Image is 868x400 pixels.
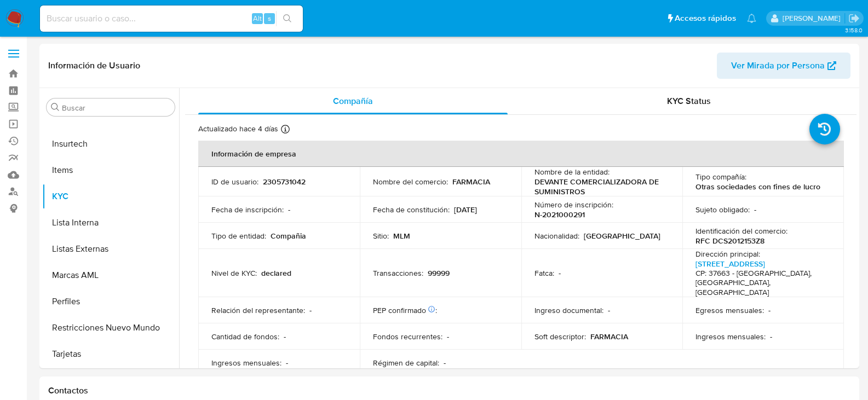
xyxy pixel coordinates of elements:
p: Fondos recurrentes : [373,332,442,341]
p: - [284,332,286,341]
h1: Contactos [48,385,850,396]
span: KYC Status [667,95,711,107]
p: Cantidad de fondos : [211,332,279,341]
p: Fecha de inscripción : [211,205,284,215]
span: s [268,13,271,24]
button: Listas Externas [42,236,179,262]
p: FARMACIA [452,177,490,187]
p: - [754,205,756,215]
p: MLM [393,231,410,241]
p: Sitio : [373,231,389,241]
p: Nombre de la entidad : [534,167,610,177]
p: Ingreso documental : [534,305,603,315]
p: N-2021000291 [534,210,585,219]
h4: CP: 37663 - [GEOGRAPHIC_DATA], [GEOGRAPHIC_DATA], [GEOGRAPHIC_DATA] [695,269,826,298]
input: Buscar usuario o caso... [40,11,303,26]
p: [GEOGRAPHIC_DATA] [584,231,660,241]
p: Fatca : [534,268,554,278]
span: Ver Mirada por Persona [731,53,825,79]
button: Items [42,157,179,183]
span: Accesos rápidos [675,13,736,24]
input: Buscar [62,103,170,113]
p: [DATE] [454,205,477,215]
p: - [559,268,561,278]
button: Insurtech [42,131,179,157]
p: 99999 [428,268,450,278]
p: Régimen de capital : [373,358,439,368]
button: Buscar [51,103,60,112]
p: Ingresos mensuales : [211,358,281,368]
p: RFC DCS2012153Z8 [695,236,764,246]
p: - [288,205,290,215]
p: ID de usuario : [211,177,258,187]
p: Dirección principal : [695,249,760,259]
p: Identificación del comercio : [695,226,787,236]
h1: Información de Usuario [48,60,140,71]
p: Tipo compañía : [695,172,746,182]
p: Otras sociedades con fines de lucro [695,182,820,192]
a: Notificaciones [747,14,756,23]
button: Restricciones Nuevo Mundo [42,315,179,341]
p: Sujeto obligado : [695,205,750,215]
p: DEVANTE COMERCIALIZADORA DE SUMINISTROS [534,177,665,196]
span: Alt [253,13,262,24]
p: - [447,332,449,341]
p: Actualizado hace 4 días [198,124,278,134]
p: Soft descriptor : [534,332,586,341]
p: - [286,358,288,368]
p: - [444,358,446,368]
p: Egresos mensuales : [695,305,764,315]
p: Nacionalidad : [534,231,579,241]
p: Compañia [271,231,306,241]
button: Lista Interna [42,210,179,236]
p: Nombre del comercio : [373,177,448,187]
p: Número de inscripción : [534,200,613,210]
button: Perfiles [42,288,179,315]
th: Información de empresa [198,141,844,167]
p: - [768,305,771,315]
p: - [309,305,312,315]
p: cesar.gonzalez@mercadolibre.com.mx [783,13,844,24]
p: PEP confirmado : [373,305,437,315]
p: Ingresos mensuales : [695,332,766,341]
button: Ver Mirada por Persona [717,53,850,79]
a: [STREET_ADDRESS] [695,258,765,269]
p: - [608,305,610,315]
button: search-icon [276,11,298,26]
button: KYC [42,183,179,210]
p: Relación del representante : [211,305,305,315]
button: Tarjetas [42,341,179,367]
p: 2305731042 [263,177,306,187]
a: Salir [848,13,860,24]
p: declared [261,268,291,278]
button: Marcas AML [42,262,179,288]
p: Tipo de entidad : [211,231,266,241]
p: Nivel de KYC : [211,268,257,278]
span: Compañía [333,95,373,107]
p: FARMACIA [590,332,628,341]
p: Fecha de constitución : [373,205,450,215]
p: - [770,332,772,341]
p: Transacciones : [373,268,423,278]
